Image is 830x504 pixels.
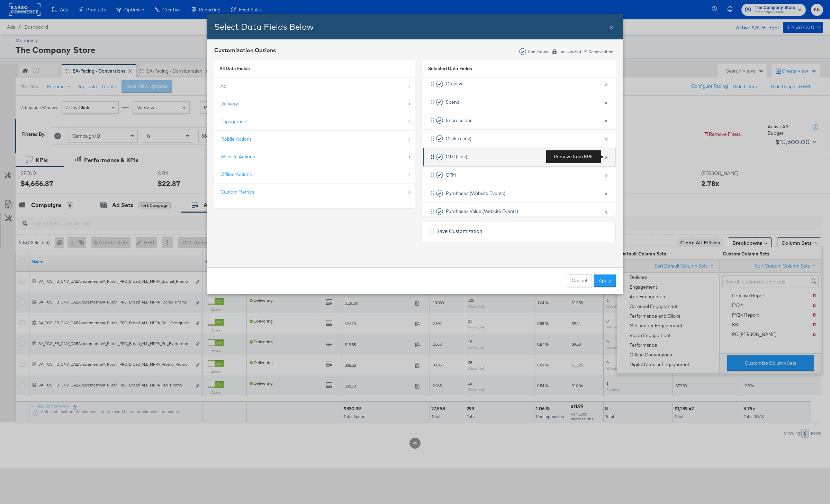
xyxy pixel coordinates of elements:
[214,21,314,32] span: Select Data Fields Below
[558,49,581,54] div: Item Locked
[610,22,614,32] div: Close
[446,153,467,160] span: CTR (Link)
[220,136,252,142] div: Mobile Actions
[446,172,456,178] span: CPM
[602,113,611,128] button: ×
[610,22,614,31] span: ×
[602,204,611,219] button: ×
[220,153,255,160] div: Website Actions
[602,95,611,110] button: ×
[207,14,623,294] div: Bulk Add Locations Modal
[214,46,276,54] div: Customization Options
[584,48,614,54] div: Remove Item
[220,83,226,90] div: Ad
[428,65,472,75] span: Selected Data Fields
[220,171,252,178] div: Offline Actions
[602,186,611,200] button: ×
[602,77,611,91] button: ×
[446,81,464,87] span: Creative
[219,65,250,72] span: All Data Fields
[602,150,611,164] button: ×
[220,101,238,107] div: Delivery
[446,136,471,142] span: Clicks (Link)
[220,118,248,125] div: Engagement
[528,49,550,54] div: Item Added
[567,274,592,287] button: Cancel
[602,168,611,182] button: ×
[446,208,518,215] span: Purchases Value (Website Events)
[594,274,616,287] button: Apply
[446,117,472,124] span: Impressions
[436,227,482,234] span: Save Customization
[584,47,587,55] span: x
[602,131,611,146] button: ×
[220,189,254,195] div: Custom Metrics
[446,190,505,197] span: Purchases (Website Events)
[446,99,460,105] span: Spend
